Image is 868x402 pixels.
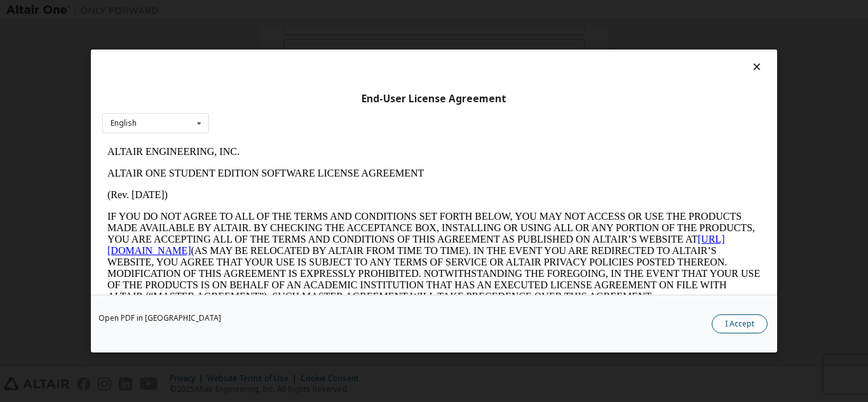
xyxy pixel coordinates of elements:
p: IF YOU DO NOT AGREE TO ALL OF THE TERMS AND CONDITIONS SET FORTH BELOW, YOU MAY NOT ACCESS OR USE... [5,70,658,161]
p: This Altair One Student Edition Software License Agreement (“Agreement”) is between Altair Engine... [5,171,658,217]
button: I Accept [712,314,768,333]
a: [URL][DOMAIN_NAME] [5,93,623,115]
div: English [111,119,137,127]
p: ALTAIR ENGINEERING, INC. [5,5,658,17]
p: (Rev. [DATE]) [5,48,658,60]
div: End-User License Agreement [102,93,766,105]
p: ALTAIR ONE STUDENT EDITION SOFTWARE LICENSE AGREEMENT [5,27,658,38]
a: Open PDF in [GEOGRAPHIC_DATA] [98,314,221,322]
